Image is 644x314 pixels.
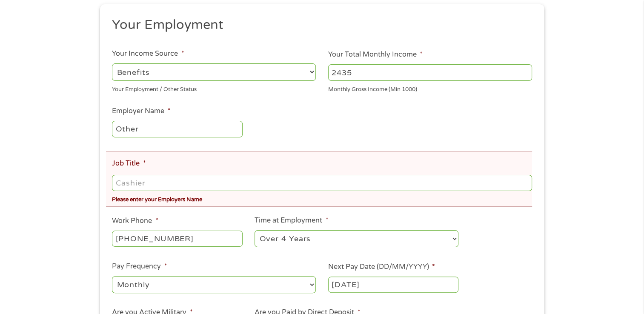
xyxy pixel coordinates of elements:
[328,50,423,59] label: Your Total Monthly Income
[112,231,242,247] input: (231) 754-4010
[112,193,532,204] div: Please enter your Employers Name
[112,107,170,116] label: Employer Name
[112,217,158,226] label: Work Phone
[112,159,146,168] label: Job Title
[112,82,316,94] div: Your Employment / Other Status
[112,121,242,137] input: Walmart
[328,82,532,94] div: Monthly Gross Income (Min 1000)
[112,49,184,58] label: Your Income Source
[112,175,532,191] input: Cashier
[255,216,328,225] label: Time at Employment
[328,64,532,80] input: 1800
[328,263,435,271] label: Next Pay Date (DD/MM/YYYY)
[112,17,526,34] h2: Your Employment
[112,262,167,271] label: Pay Frequency
[328,277,458,293] input: ---Click Here for Calendar ---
